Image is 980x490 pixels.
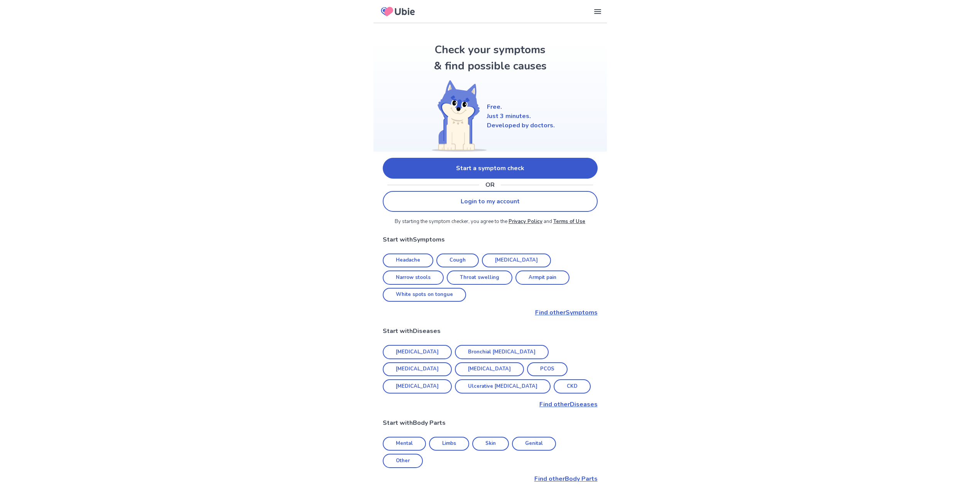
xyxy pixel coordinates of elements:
a: Bronchial [MEDICAL_DATA] [455,345,549,359]
p: Free. [487,102,555,112]
a: Start a symptom check [383,158,598,179]
p: Start with Symptoms [383,235,598,244]
a: Throat swelling [447,270,512,285]
a: Skin [472,437,509,451]
a: Ulcerative [MEDICAL_DATA] [455,379,551,394]
p: Developed by doctors. [487,121,555,130]
a: Login to my account [383,191,598,212]
a: Mental [383,437,426,451]
p: Find other Symptoms [383,308,598,317]
a: PCOS [527,362,568,377]
a: Privacy Policy [509,218,542,225]
p: By starting the symptom checker, you agree to the and [383,218,598,226]
a: White spots on tongue [383,288,466,302]
p: OR [485,180,495,189]
p: Start with Diseases [383,326,598,336]
a: Genital [512,437,556,451]
a: Limbs [429,437,469,451]
a: [MEDICAL_DATA] [383,362,452,377]
a: Headache [383,253,433,268]
h1: Check your symptoms & find possible causes [432,42,548,74]
a: [MEDICAL_DATA] [383,379,452,394]
p: Just 3 minutes. [487,112,555,121]
p: Find other Diseases [383,400,598,409]
a: Other [383,454,423,468]
a: Narrow stools [383,270,444,285]
p: Start with Body Parts [383,418,598,427]
p: Find other Body Parts [383,474,598,483]
a: [MEDICAL_DATA] [482,253,551,268]
a: Find otherDiseases [383,400,598,409]
a: [MEDICAL_DATA] [383,345,452,359]
a: [MEDICAL_DATA] [455,362,524,377]
a: Find otherSymptoms [383,308,598,317]
img: Shiba (Welcome) [425,80,487,152]
a: Find otherBody Parts [383,474,598,483]
a: Cough [436,253,479,268]
a: CKD [554,379,591,394]
a: Armpit pain [515,270,569,285]
a: Terms of Use [553,218,585,225]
